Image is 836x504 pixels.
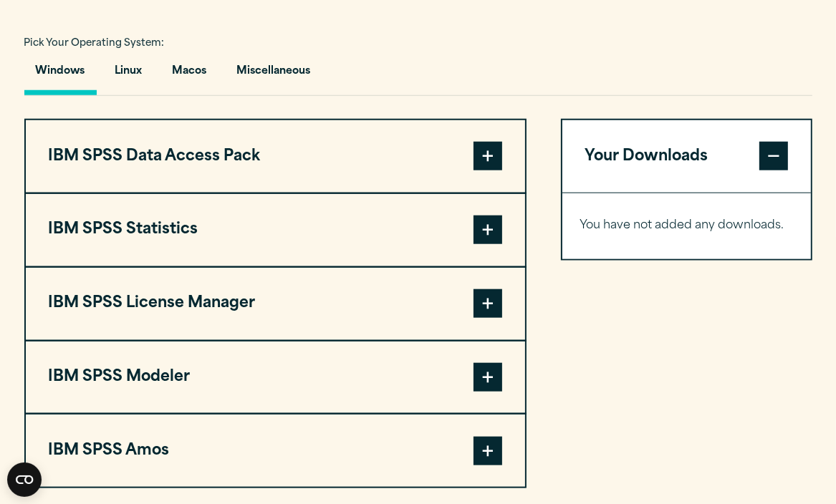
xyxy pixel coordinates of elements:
button: Macos [161,54,218,95]
button: Linux [104,54,154,95]
button: IBM SPSS Data Access Pack [26,120,526,193]
button: IBM SPSS Amos [26,415,526,487]
button: Your Downloads [562,120,811,193]
button: IBM SPSS Modeler [26,341,526,414]
div: Your Downloads [562,193,811,259]
button: IBM SPSS Statistics [26,194,526,266]
button: Windows [24,54,97,95]
button: IBM SPSS License Manager [26,268,526,340]
button: Miscellaneous [226,54,322,95]
button: Open CMP widget [7,462,42,497]
span: Pick Your Operating System: [24,39,165,48]
p: You have not added any downloads. [580,215,793,236]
